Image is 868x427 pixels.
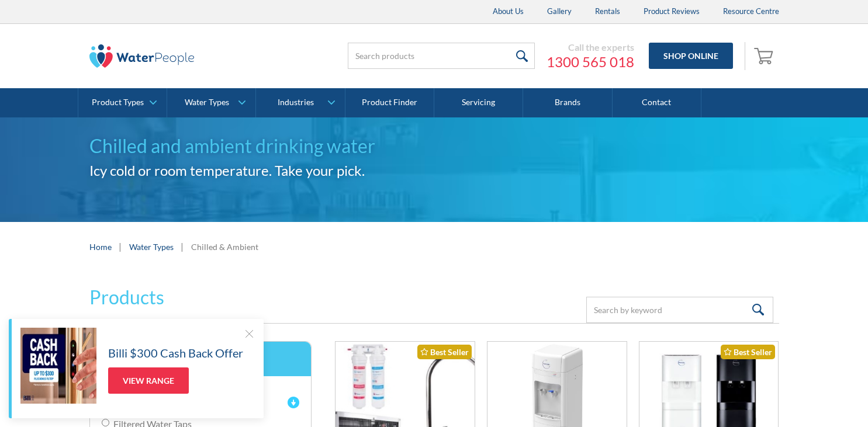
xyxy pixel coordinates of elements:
div: | [117,239,123,254]
div: | [179,239,185,254]
a: Product Finder [345,88,434,117]
a: Open empty cart [751,42,779,70]
h2: Products [89,283,164,311]
a: Contact [613,88,701,117]
input: Search by keyword [586,297,773,323]
a: Water Types [167,88,255,117]
h2: Icy cold or room temperature. Take your pick. [89,160,779,181]
img: Billi $300 Cash Back Offer [20,328,96,404]
input: Filtered Water Taps [102,419,109,426]
a: View Range [108,367,189,394]
h5: Billi $300 Cash Back Offer [108,344,243,362]
h1: Chilled and ambient drinking water [89,132,779,160]
a: Industries [256,88,344,117]
div: Product Types [92,98,144,107]
img: The Water People [89,44,195,68]
div: Industries [278,98,314,107]
a: Shop Online [649,43,733,69]
img: shopping cart [754,46,776,65]
div: Call the experts [547,41,634,53]
div: Chilled & Ambient [191,241,258,253]
a: Product Types [78,88,167,117]
div: Best Seller [417,345,472,359]
a: 1300 565 018 [547,53,634,71]
div: Best Seller [721,345,775,359]
div: Water Types [185,98,229,107]
a: Home [89,241,112,253]
a: Water Types [129,241,174,253]
a: Servicing [434,88,523,117]
a: Brands [523,88,612,117]
input: Search products [348,43,535,69]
